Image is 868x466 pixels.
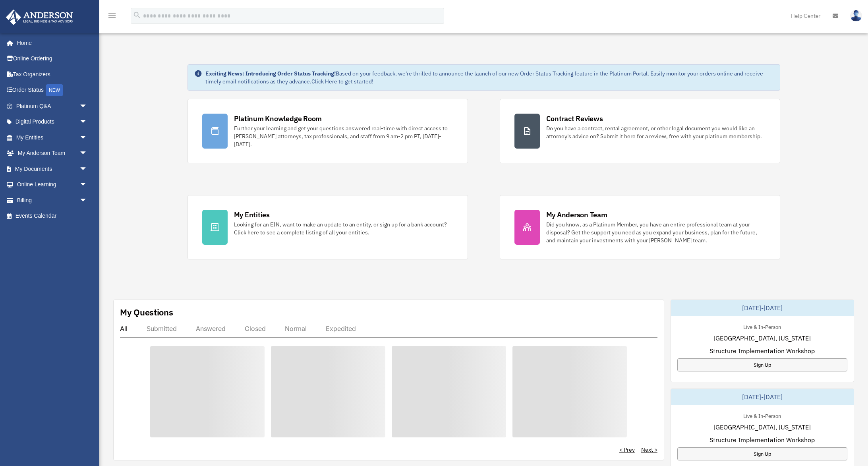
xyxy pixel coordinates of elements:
span: arrow_drop_down [79,98,95,114]
div: Based on your feedback, we're thrilled to announce the launch of our new Order Status Tracking fe... [205,70,773,85]
img: Anderson Advisors Platinum Portal [4,10,75,25]
a: My Entitiesarrow_drop_down [6,130,99,145]
a: Online Ordering [6,51,99,67]
span: arrow_drop_down [79,130,95,146]
a: Sign Up [677,358,847,371]
div: Live & In-Person [737,322,787,331]
a: Home [6,35,95,51]
div: My Anderson Team [546,210,607,220]
a: Click Here to get started! [311,78,373,85]
div: Contract Reviews [546,114,603,124]
div: [DATE]-[DATE] [671,389,854,405]
a: Order StatusNEW [6,82,99,99]
span: arrow_drop_down [79,161,95,177]
span: arrow_drop_down [79,145,95,162]
div: Live & In-Person [737,411,787,420]
i: menu [107,11,117,21]
a: My Anderson Teamarrow_drop_down [6,145,99,161]
div: Answered [196,325,226,333]
a: Tax Organizers [6,66,99,82]
strong: Exciting News: Introducing Order Status Tracking! [205,70,336,77]
img: User Pic [850,10,862,21]
a: Events Calendar [6,208,99,224]
div: Do you have a contract, rental agreement, or other legal document you would like an attorney's ad... [546,124,766,140]
a: Sign Up [677,447,847,460]
div: Platinum Knowledge Room [234,114,322,124]
a: Contract Reviews Do you have a contract, rental agreement, or other legal document you would like... [500,99,780,163]
a: My Entities Looking for an EIN, want to make an update to an entity, or sign up for a bank accoun... [188,195,468,259]
div: NEW [46,84,63,96]
div: Further your learning and get your questions answered real-time with direct access to [PERSON_NAM... [234,124,453,148]
div: My Questions [120,306,173,318]
a: Online Learningarrow_drop_down [6,177,99,193]
div: Submitted [147,325,177,333]
a: My Documentsarrow_drop_down [6,161,99,177]
div: My Entities [234,210,270,220]
span: [GEOGRAPHIC_DATA], [US_STATE] [713,333,811,343]
div: Expedited [326,325,356,333]
a: Platinum Knowledge Room Further your learning and get your questions answered real-time with dire... [188,99,468,163]
a: Billingarrow_drop_down [6,192,99,208]
a: My Anderson Team Did you know, as a Platinum Member, you have an entire professional team at your... [500,195,780,259]
div: [DATE]-[DATE] [671,300,854,316]
a: Platinum Q&Aarrow_drop_down [6,98,99,114]
span: arrow_drop_down [79,192,95,209]
span: arrow_drop_down [79,114,95,130]
span: Structure Implementation Workshop [709,346,815,356]
span: [GEOGRAPHIC_DATA], [US_STATE] [713,422,811,432]
div: Looking for an EIN, want to make an update to an entity, or sign up for a bank account? Click her... [234,220,453,236]
a: menu [107,14,117,21]
div: Closed [245,325,266,333]
a: Digital Productsarrow_drop_down [6,114,99,130]
a: Next > [641,446,657,454]
span: arrow_drop_down [79,177,95,193]
i: search [133,11,141,19]
div: Did you know, as a Platinum Member, you have an entire professional team at your disposal? Get th... [546,220,766,244]
div: Normal [285,325,307,333]
span: Structure Implementation Workshop [709,435,815,445]
a: < Prev [619,446,635,454]
div: All [120,325,128,333]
